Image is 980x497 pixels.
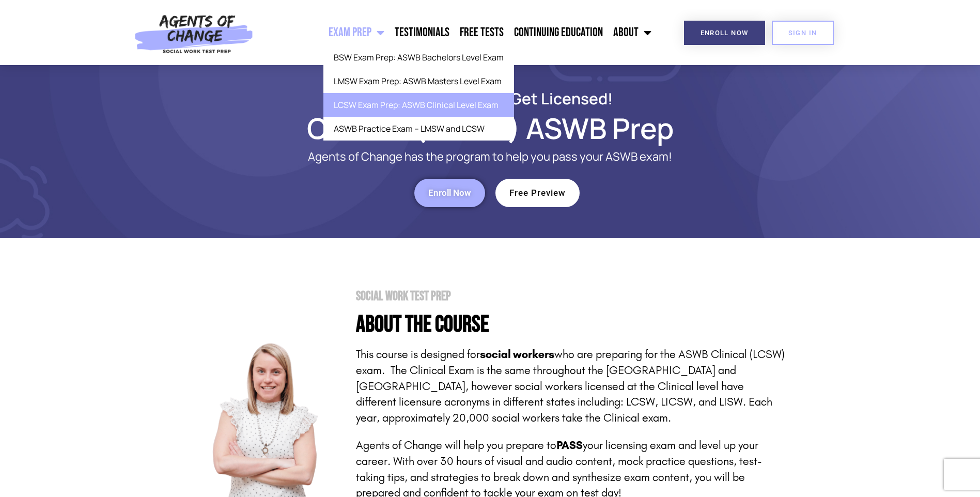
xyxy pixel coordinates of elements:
[455,20,509,45] a: Free Tests
[495,179,580,207] a: Free Preview
[772,21,834,45] a: SIGN IN
[788,29,817,36] span: SIGN IN
[237,150,743,163] p: Agents of Change has the program to help you pass your ASWB exam!
[608,20,657,45] a: About
[428,189,471,197] span: Enroll Now
[356,290,785,303] h2: Social Work Test Prep
[323,69,514,93] a: LMSW Exam Prep: ASWB Masters Level Exam
[480,348,554,361] strong: social workers
[323,117,514,141] a: ASWB Practice Exam – LMSW and LCSW
[323,45,514,69] a: BSW Exam Prep: ASWB Bachelors Level Exam
[509,189,566,197] span: Free Preview
[356,347,785,426] p: This course is designed for who are preparing for the ASWB Clinical (LCSW) exam. The Clinical Exa...
[196,116,785,140] h1: Clinical (LCSW) ASWB Prep
[259,20,657,45] nav: Menu
[556,439,583,452] strong: PASS
[414,179,485,207] a: Enroll Now
[390,20,455,45] a: Testimonials
[196,91,785,106] h2: Build Confidence & Get Licensed!
[684,21,765,45] a: Enroll Now
[323,20,390,45] a: Exam Prep
[701,29,749,36] span: Enroll Now
[323,93,514,117] a: LCSW Exam Prep: ASWB Clinical Level Exam
[356,313,785,336] h4: About the Course
[323,45,514,141] ul: Exam Prep
[509,20,608,45] a: Continuing Education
